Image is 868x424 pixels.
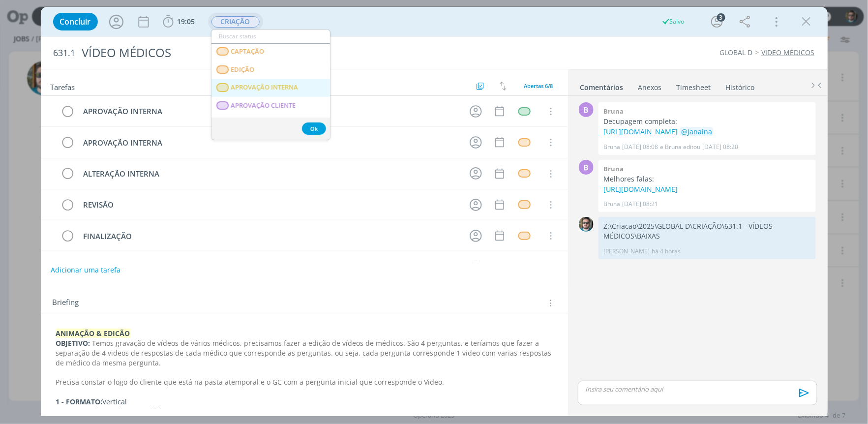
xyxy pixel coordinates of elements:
[53,13,98,30] button: Concluir
[579,217,594,232] img: R
[79,105,461,118] div: APROVAÇÃO INTERNA
[56,338,554,367] span: Temos gravação de vídeos de vários médicos, precisamos fazer a edição de vídeos de médicos. São 4...
[603,221,811,242] p: Z:\Criacao\2025\GLOBAL D\CRIAÇÃO\631.1 - VÍDEOS MÉDICOS\BAIXAS
[231,102,296,110] span: APROVAÇÃO CLIENTE
[50,261,121,279] button: Adicionar uma tarefa
[524,82,553,90] span: Abertas 6/8
[725,78,755,92] a: Histórico
[56,377,445,387] span: Precisa constar o logo do cliente que está na pasta atemporal e o GC com a pergunta inicial que c...
[79,199,461,211] div: REVISÃO
[79,168,461,180] div: ALTERAÇÃO INTERNA
[603,117,811,126] p: Decupagem completa:
[603,174,811,184] p: Melhores falas:
[231,48,264,56] span: CAPTAÇÃO
[676,78,712,92] a: Timesheet
[622,143,658,151] span: [DATE] 08:08
[56,407,92,416] strong: 2 - TEMPO:
[56,329,130,338] strong: ANIMAÇÃO & EDICÃO
[41,7,828,416] div: dialog
[54,48,76,59] span: 631.1
[603,143,620,151] p: Bruna
[56,397,103,406] strong: 1 - FORMATO:
[603,107,624,116] b: Bruna
[660,143,700,151] span: e Bruna editou
[603,164,624,173] b: Bruna
[762,48,815,57] a: VIDEO MÉDICOS
[178,17,195,26] span: 19:05
[56,407,553,417] p: de acordo com as falas que a [PERSON_NAME]
[720,48,753,57] a: GLOBAL D
[603,184,678,194] a: [URL][DOMAIN_NAME]
[661,17,685,26] div: Salvo
[681,127,712,136] span: @Janaína
[56,338,90,348] strong: OBJETIVO:
[717,13,725,22] div: 3
[580,78,624,92] a: Comentários
[211,29,330,140] ul: CRIAÇÃO
[500,82,507,91] img: arrow-down-up.svg
[603,127,678,136] a: [URL][DOMAIN_NAME]
[231,66,254,74] span: EDIÇÃO
[79,261,461,273] div: ENTREGUE
[53,297,79,309] span: Briefing
[579,160,594,175] div: B
[709,14,725,30] button: 3
[603,247,650,256] p: [PERSON_NAME]
[78,41,494,65] div: VÍDEO MÉDICOS
[638,83,662,92] div: Anexos
[702,143,738,151] span: [DATE] 08:20
[79,230,461,242] div: FINALIZAÇÃO
[211,16,260,28] button: CRIAÇÃO
[652,247,681,256] span: há 4 horas
[302,122,326,135] button: Ok
[231,84,298,91] span: APROVAÇÃO INTERNA
[622,200,658,209] span: [DATE] 08:21
[51,80,75,92] span: Tarefas
[211,16,260,28] span: CRIAÇÃO
[211,30,330,43] input: Buscar status
[603,200,620,209] p: Bruna
[56,397,553,407] p: Vertical
[160,14,198,30] button: 19:05
[579,102,594,117] div: B
[79,137,461,149] div: APROVAÇÃO INTERNA
[60,18,91,26] span: Concluir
